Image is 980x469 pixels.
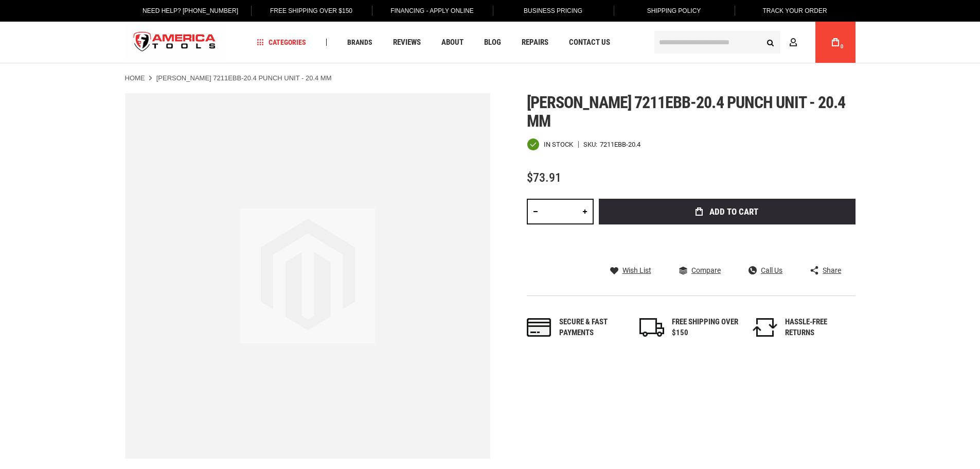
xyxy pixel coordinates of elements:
a: About [437,36,468,49]
span: Repairs [522,39,548,46]
div: HASSLE-FREE RETURNS [785,317,852,339]
button: Search [761,32,780,52]
a: Repairs [517,36,553,49]
strong: [PERSON_NAME] 7211EBB-20.4 PUNCH UNIT - 20.4 MM [156,74,332,82]
strong: SKU [583,141,600,148]
span: In stock [544,141,573,148]
div: Availability [527,138,573,151]
span: Wish List [622,267,651,274]
span: Call Us [761,267,782,274]
div: FREE SHIPPING OVER $150 [672,317,739,339]
span: Categories [257,39,306,46]
span: Add to Cart [709,207,758,216]
a: Wish List [610,266,651,275]
a: Reviews [388,36,425,49]
img: image.jpg [240,209,375,343]
span: About [441,39,464,46]
img: returns [753,318,777,337]
span: [PERSON_NAME] 7211ebb-20.4 punch unit - 20.4 mm [527,93,846,131]
a: Blog [479,36,506,49]
span: Brands [347,39,372,46]
span: $73.91 [527,170,561,185]
button: Add to Cart [599,199,856,224]
iframe: Secure express checkout frame [597,228,858,257]
img: shipping [639,318,664,337]
span: Share [823,267,841,274]
a: Home [125,74,145,83]
span: Reviews [393,39,421,46]
span: 0 [841,44,844,49]
a: Categories [252,36,311,49]
img: payments [527,318,551,337]
a: store logo [125,23,225,62]
div: 7211EBB-20.4 [600,141,640,148]
a: Brands [343,36,377,49]
span: Contact Us [569,39,610,46]
span: Blog [484,39,501,46]
a: Compare [679,266,721,275]
a: Contact Us [564,36,615,49]
span: Compare [691,267,721,274]
a: 0 [826,22,845,63]
img: America Tools [125,23,225,62]
a: Call Us [749,266,782,275]
div: Secure & fast payments [559,317,626,339]
span: Shipping Policy [647,7,701,14]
